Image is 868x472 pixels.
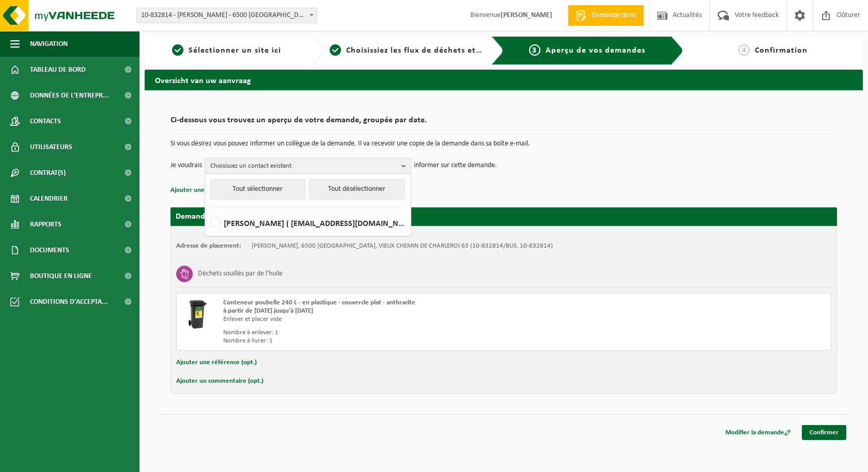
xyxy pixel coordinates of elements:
a: 2Choisissiez les flux de déchets et récipients [330,44,484,57]
span: Rapports [30,211,61,237]
span: Choisissez un contact existant [210,158,397,174]
h2: Ci-dessous vous trouvez un aperçu de votre demande, groupée par date. [171,116,837,130]
a: Confirmer [802,425,846,440]
span: Conteneur poubelle 240 L - en plastique - couvercle plat - anthracite [223,299,415,306]
td: [PERSON_NAME], 6500 [GEOGRAPHIC_DATA], VIEUX CHEMIN DE CHARLEROI 63 (10-832814/BUS, 10-832814) [252,242,553,250]
span: Aperçu de vos demandes [546,46,645,55]
span: 10-832814 - MATHIEU CORNELIS - 6500 BEAUMONT, VIEUX CHEMIN DE CHARLEROI 63 [136,8,317,23]
button: Ajouter une référence (opt.) [171,184,251,197]
a: 1Sélectionner un site ici [150,44,304,57]
div: Enlever et placer vide [223,315,545,323]
button: Tout désélectionner [309,179,405,200]
p: Je voudrais [171,158,202,173]
span: Données de l'entrepr... [30,83,109,108]
button: Ajouter un commentaire (opt.) [176,375,263,388]
a: Modifier la demande [718,425,799,440]
span: 1 [172,44,183,56]
span: 10-832814 - MATHIEU CORNELIS - 6500 BEAUMONT, VIEUX CHEMIN DE CHARLEROI 63 [137,8,317,23]
span: Contacts [30,108,61,134]
strong: Adresse de placement: [176,242,241,249]
strong: à partir de [DATE] jusqu'à [DATE] [223,307,313,314]
button: Choisissez un contact existant [205,158,411,173]
label: [PERSON_NAME] ( [EMAIL_ADDRESS][DOMAIN_NAME] ) [209,215,406,231]
div: Nombre à livrer: 1 [223,337,545,345]
div: Nombre à enlever: 1 [223,329,545,337]
span: Tableau de bord [30,57,86,83]
a: Demande devis [568,5,644,26]
img: WB-0240-HPE-BK-01.png [182,299,213,330]
span: 4 [738,44,750,56]
span: Calendrier [30,186,68,211]
span: Navigation [30,31,68,57]
span: 2 [330,44,341,56]
h2: Overzicht van uw aanvraag [145,70,863,90]
strong: Demande pour [DATE] [176,213,254,221]
p: informer sur cette demande. [414,158,497,173]
span: 3 [529,44,540,56]
strong: [PERSON_NAME] [501,11,552,19]
h3: Déchets souillés par de l'huile [198,266,283,282]
span: Sélectionner un site ici [189,46,281,55]
p: Si vous désirez vous pouvez informer un collègue de la demande. Il va recevoir une copie de la de... [171,140,837,148]
span: Utilisateurs [30,134,72,160]
button: Tout sélectionner [210,179,305,200]
span: Contrat(s) [30,160,66,186]
span: Boutique en ligne [30,263,92,289]
span: Documents [30,237,69,263]
button: Ajouter une référence (opt.) [176,356,257,369]
span: Choisissiez les flux de déchets et récipients [346,46,518,55]
span: Demande devis [589,10,639,21]
span: Conditions d'accepta... [30,289,108,315]
span: Confirmation [755,46,808,55]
